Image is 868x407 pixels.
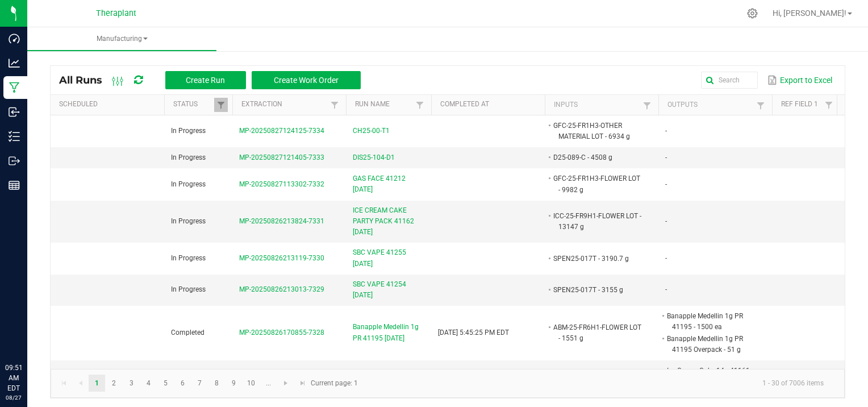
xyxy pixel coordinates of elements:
[171,329,205,337] span: Completed
[239,127,324,135] span: MP-20250827124125-7334
[658,147,772,168] td: -
[171,285,206,293] span: In Progress
[822,98,836,112] a: Filter
[214,98,228,112] a: Filter
[658,243,772,274] td: -
[106,375,122,392] a: Page 2
[140,375,157,392] a: Page 4
[658,115,772,147] td: -
[171,127,206,135] span: In Progress
[239,153,324,161] span: MP-20250827121405-7333
[9,155,20,167] inline-svg: Outbound
[5,393,22,402] p: 08/27
[239,329,324,337] span: MP-20250826170855-7328
[353,152,395,163] span: DIS25-104-D1
[745,8,759,19] div: Manage settings
[281,379,290,388] span: Go to the next page
[353,205,424,238] span: ICE CREAM CAKE PARTY PACK 41162 [DATE]
[51,369,845,398] kendo-pager: Current page: 1
[5,363,22,393] p: 09:51 AM EDT
[438,329,509,337] span: [DATE] 5:45:25 PM EDT
[665,333,755,355] li: Banapple Medellin 1g PR 41195 Overpack - 51 g
[239,217,324,225] span: MP-20250826213824-7331
[59,70,369,90] div: All Runs
[658,201,772,243] td: -
[552,210,641,232] li: ICC-25-FR9H1-FLOWER LOT - 13147 g
[552,120,641,142] li: GFC-25-FR1H3-OTHER MATERIAL LOT - 6934 g
[665,310,755,333] li: Banapple Medellin 1g PR 41195 - 1500 ea
[353,279,424,301] span: SBC VAPE 41254 [DATE]
[89,375,105,392] a: Page 1
[171,217,206,225] span: In Progress
[9,82,20,93] inline-svg: Manufacturing
[9,180,20,191] inline-svg: Reports
[552,152,641,163] li: D25-089-C - 4508 g
[545,95,658,115] th: Inputs
[773,9,846,18] span: Hi, [PERSON_NAME]!
[165,71,246,89] button: Create Run
[552,173,641,195] li: GFC-25-FR1H3-FLOWER LOT - 9982 g
[353,247,424,269] span: SBC VAPE 41255 [DATE]
[11,316,45,350] iframe: Resource center
[9,131,20,142] inline-svg: Inventory
[59,100,160,109] a: ScheduledSortable
[353,322,424,343] span: Banapple Medellin 1g PR 41195 [DATE]
[96,9,136,18] span: Theraplant
[365,374,833,393] kendo-pager-info: 1 - 30 of 7006 items
[274,76,339,85] span: Create Work Order
[640,98,654,113] a: Filter
[278,375,294,392] a: Go to the next page
[665,365,755,387] li: Ice Cream Cake 14g 41161 Overpack - 94 g
[294,375,311,392] a: Go to the last page
[781,100,821,109] a: Ref Field 1Sortable
[658,95,772,115] th: Outputs
[355,100,412,109] a: Run NameSortable
[765,70,835,90] button: Export to Excel
[239,285,324,293] span: MP-20250826213013-7329
[174,375,191,392] a: Page 6
[34,314,47,328] iframe: Resource center unread badge
[328,98,341,112] a: Filter
[9,106,20,118] inline-svg: Inbound
[658,275,772,306] td: -
[413,98,427,112] a: Filter
[353,126,390,136] span: CH25-00-T1
[208,375,225,392] a: Page 8
[440,100,540,109] a: Completed AtSortable
[241,100,327,109] a: ExtractionSortable
[157,375,174,392] a: Page 5
[658,168,772,200] td: -
[701,72,758,89] input: Search
[260,375,277,392] a: Page 11
[353,173,424,195] span: GAS FACE 41212 [DATE]
[123,375,140,392] a: Page 3
[27,34,216,44] span: Manufacturing
[239,180,324,188] span: MP-20250827113302-7332
[171,254,206,262] span: In Progress
[552,322,641,344] li: ABM-25-FR6H1-FLOWER LOT - 1551 g
[27,27,216,51] a: Manufacturing
[226,375,242,392] a: Page 9
[186,76,225,85] span: Create Run
[552,284,641,296] li: SPEN25-017T - 3155 g
[9,57,20,69] inline-svg: Analytics
[243,375,260,392] a: Page 10
[298,379,307,388] span: Go to the last page
[9,33,20,44] inline-svg: Dashboard
[754,98,767,113] a: Filter
[173,100,214,109] a: StatusSortable
[252,71,361,89] button: Create Work Order
[171,153,206,161] span: In Progress
[239,254,324,262] span: MP-20250826213119-7330
[552,253,641,264] li: SPEN25-017T - 3190.7 g
[171,180,206,188] span: In Progress
[191,375,208,392] a: Page 7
